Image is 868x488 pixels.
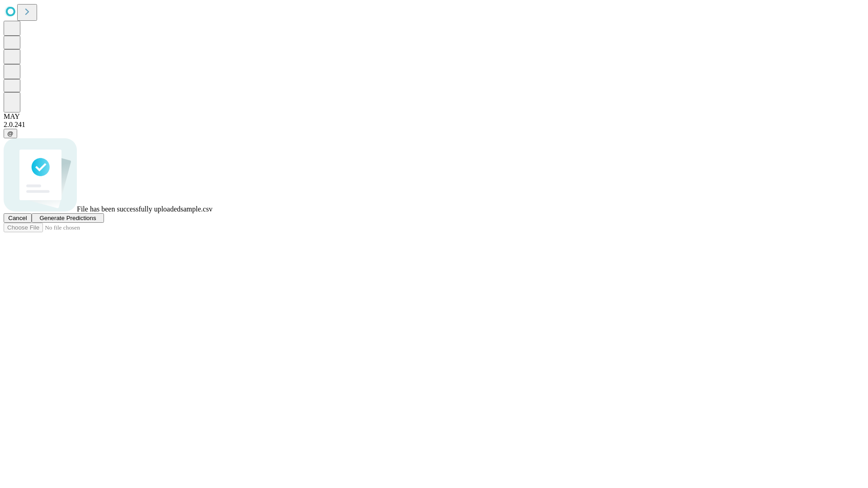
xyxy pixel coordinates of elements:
span: @ [7,130,14,137]
button: Generate Predictions [32,213,104,223]
span: Generate Predictions [39,215,96,221]
span: sample.csv [180,205,212,213]
button: Cancel [4,213,32,223]
div: MAY [4,113,864,121]
span: File has been successfully uploaded [77,205,180,213]
button: @ [4,129,17,138]
span: Cancel [8,215,27,221]
div: 2.0.241 [4,121,864,129]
